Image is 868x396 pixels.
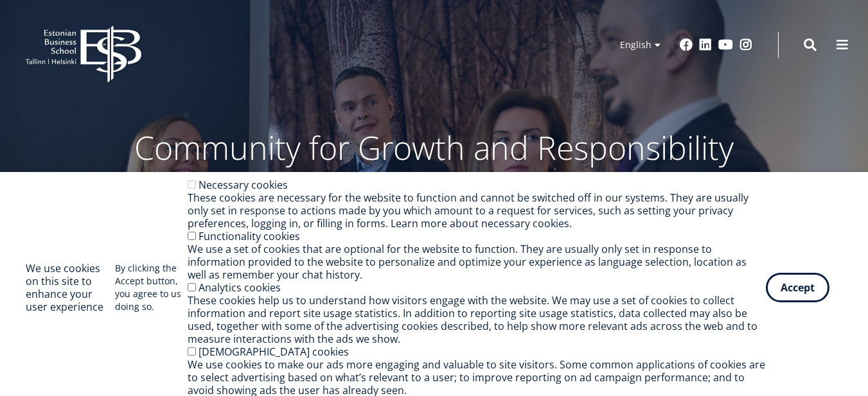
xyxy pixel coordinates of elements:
button: Accept [766,273,829,302]
div: We use a set of cookies that are optional for the website to function. They are usually only set ... [188,243,766,281]
label: Functionality cookies [199,229,300,243]
a: Linkedin [699,39,712,51]
a: Facebook [680,39,693,51]
label: Analytics cookies [199,280,281,295]
p: Community for Growth and Responsibility [94,128,775,167]
div: These cookies are necessary for the website to function and cannot be switched off in our systems... [188,191,766,230]
a: Youtube [718,39,733,51]
div: These cookies help us to understand how visitors engage with the website. We may use a set of coo... [188,294,766,345]
label: [DEMOGRAPHIC_DATA] cookies [199,345,349,359]
p: By clicking the Accept button, you agree to us doing so. [115,262,188,313]
a: Instagram [740,39,752,51]
h2: We use cookies on this site to enhance your user experience [26,262,115,313]
label: Necessary cookies [199,178,288,192]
